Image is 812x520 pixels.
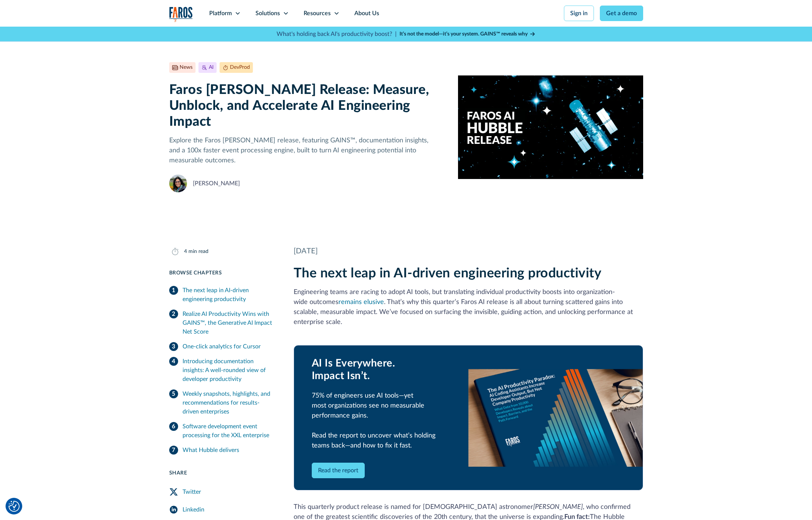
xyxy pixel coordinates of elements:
em: [PERSON_NAME] [533,504,583,510]
div: Browse Chapters [169,269,276,277]
div: Platform [209,9,232,18]
div: DevProd [230,64,250,71]
div: Introducing documentation insights: A well-rounded view of developer productivity [183,357,276,384]
div: What Hubble delivers [183,446,239,455]
a: LinkedIn Share [169,501,276,519]
p: What's holding back AI's productivity boost? | [277,30,397,38]
div: AI Is Everywhere. Impact Isn’t. [312,357,451,382]
a: Read the report [312,463,365,478]
div: News [180,64,193,71]
a: One-click analytics for Cursor [169,339,276,354]
p: Explore the Faros [PERSON_NAME] release, featuring GAINS™, documentation insights, and a 100x fas... [169,136,447,166]
a: The next leap in AI-driven engineering productivity [169,283,276,307]
div: AI [209,64,214,71]
strong: It’s not the model—it’s your system. GAINS™ reveals why [400,31,528,37]
a: remains elusive [338,299,384,305]
div: [PERSON_NAME] [193,179,240,188]
div: Realize AI Productivity Wins with GAINS™, the Generative AI Impact Net Score [183,310,276,336]
img: AI Productivity Paradox Report 2025 [468,369,643,467]
div: 75% of engineers use AI tools—yet most organizations see no measurable performance gains. Read th... [312,391,451,451]
a: What Hubble delivers [169,443,276,457]
div: One-click analytics for Cursor [183,342,261,351]
a: Sign in [564,6,594,21]
div: Weekly snapshots, highlights, and recommendations for results-driven enterprises [183,389,276,416]
a: home [169,7,193,22]
a: Weekly snapshots, highlights, and recommendations for results-driven enterprises [169,386,276,419]
button: Cookie Settings [9,501,20,512]
div: Share [169,469,276,477]
a: Realize AI Productivity Wins with GAINS™, the Generative AI Impact Net Score [169,307,276,339]
a: Get a demo [600,6,643,21]
p: Engineering teams are racing to adopt AI tools, but translating individual productivity boosts in... [294,287,643,327]
div: Twitter [183,487,201,496]
img: Logo of the analytics and reporting company Faros. [169,7,193,22]
h1: Faros [PERSON_NAME] Release: Measure, Unblock, and Accelerate AI Engineering Impact [169,82,447,130]
a: Twitter Share [169,483,276,501]
h2: The next leap in AI-driven engineering productivity [294,266,643,281]
img: The text Faros AI Hubble Release over an image of the Hubble telescope in a dark galaxy where som... [458,62,643,192]
a: It’s not the model—it’s your system. GAINS™ reveals why [400,30,536,38]
div: Solutions [255,9,280,18]
div: min read [188,248,208,256]
img: Revisit consent button [9,501,20,512]
div: Software development event processing for the XXL enterprise [183,422,276,440]
div: 4 [184,248,187,256]
div: Resources [304,9,331,18]
div: [DATE] [294,246,643,257]
img: Naomi Lurie [169,175,187,192]
div: Linkedin [183,505,204,514]
a: Software development event processing for the XXL enterprise [169,419,276,443]
div: The next leap in AI-driven engineering productivity [183,286,276,304]
a: Introducing documentation insights: A well-rounded view of developer productivity [169,354,276,386]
